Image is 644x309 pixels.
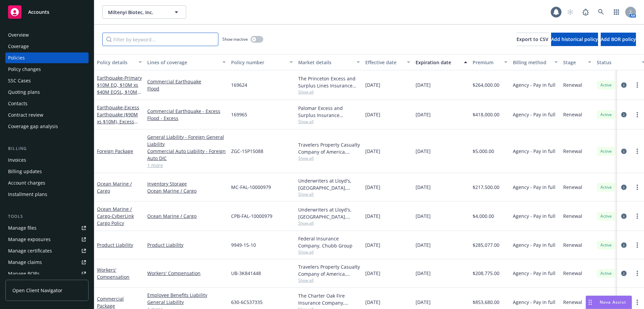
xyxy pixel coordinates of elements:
[5,110,89,120] a: Contract review
[563,241,582,248] span: Renewal
[416,213,431,220] span: [DATE]
[8,178,45,188] div: Account charges
[365,270,380,277] span: [DATE]
[5,178,89,188] a: Account charges
[633,241,641,249] a: more
[513,213,555,220] span: Agency - Pay in full
[620,212,628,220] a: circleInformation
[633,212,641,220] a: more
[97,296,124,309] a: Commercial Package
[633,183,641,191] a: more
[563,299,582,306] span: Renewal
[231,111,247,118] span: 169965
[513,184,555,191] span: Agency - Pay in full
[8,64,41,75] div: Policy changes
[97,213,134,226] span: - CyberLink Cargo Policy
[298,249,360,255] span: Show all
[97,242,133,248] a: Product Liability
[8,234,51,245] div: Manage exposures
[147,115,226,122] a: Flood - Excess
[147,59,218,66] div: Lines of coverage
[8,257,42,268] div: Manage claims
[473,81,499,88] span: $264,000.00
[231,59,285,66] div: Policy number
[8,30,29,40] div: Overview
[513,270,555,277] span: Agency - Pay in full
[633,81,641,89] a: more
[413,54,470,70] button: Expiration date
[5,189,89,200] a: Installment plans
[5,245,89,256] a: Manage certificates
[298,89,360,95] span: Show all
[601,36,636,42] span: Add BOR policy
[147,270,226,277] a: Workers' Compensation
[563,184,582,191] span: Renewal
[365,213,380,220] span: [DATE]
[416,241,431,248] span: [DATE]
[5,234,89,245] a: Manage exposures
[473,111,499,118] span: $418,000.00
[102,5,186,19] button: Miltenyi Biotec, Inc.
[586,296,594,309] div: Drag to move
[563,213,582,220] span: Renewal
[8,87,40,98] div: Quoting plans
[147,187,226,194] a: Ocean Marine / Cargo
[298,206,360,220] div: Underwriters at Lloyd's, [GEOGRAPHIC_DATA], [PERSON_NAME] of [GEOGRAPHIC_DATA], [PERSON_NAME] Cargo
[620,81,628,89] a: circleInformation
[298,75,360,89] div: The Princeton Excess and Surplus Lines Insurance Company, Munich Re, Arrowhead General Insurance ...
[365,241,380,248] span: [DATE]
[147,85,226,92] a: Flood
[231,81,247,88] span: 169624
[228,54,296,70] button: Policy number
[513,81,555,88] span: Agency - Pay in full
[473,270,499,277] span: $208,775.00
[599,213,613,219] span: Active
[5,52,89,63] a: Policies
[551,36,598,42] span: Add historical policy
[597,59,638,66] div: Status
[8,121,58,132] div: Coverage gap analysis
[8,245,52,256] div: Manage certificates
[298,119,360,124] span: Show all
[147,213,226,220] a: Ocean Marine / Cargo
[620,241,628,249] a: circleInformation
[102,33,218,46] input: Filter by keyword...
[633,269,641,277] a: more
[231,148,263,155] span: ZGC-15P15088
[470,54,510,70] button: Premium
[416,184,431,191] span: [DATE]
[517,33,548,46] button: Export to CSV
[365,299,380,306] span: [DATE]
[298,141,360,155] div: Travelers Property Casualty Company of America, Travelers Insurance
[563,111,582,118] span: Renewal
[365,59,403,66] div: Effective date
[620,269,628,277] a: circleInformation
[5,98,89,109] a: Contacts
[5,155,89,165] a: Invoices
[5,257,89,268] a: Manage claims
[473,148,494,155] span: $5,000.00
[28,9,49,15] span: Accounts
[513,148,555,155] span: Agency - Pay in full
[97,59,135,66] div: Policy details
[363,54,413,70] button: Effective date
[620,147,628,155] a: circleInformation
[97,75,142,102] a: Earthquake
[298,220,360,226] span: Show all
[416,59,460,66] div: Expiration date
[579,5,592,19] a: Report a Bug
[296,54,363,70] button: Market details
[147,148,226,162] a: Commercial Auto Liability - Foreign Auto DIC
[147,180,226,187] a: Inventory Storage
[5,268,89,279] a: Manage BORs
[8,110,43,120] div: Contract review
[610,5,623,19] a: Switch app
[8,41,29,52] div: Coverage
[416,299,431,306] span: [DATE]
[563,81,582,88] span: Renewal
[231,241,256,248] span: 9949-15-10
[298,292,360,306] div: The Charter Oak Fire Insurance Company, Travelers Insurance
[8,75,31,86] div: SSC Cases
[12,287,62,294] span: Open Client Navigator
[513,59,550,66] div: Billing method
